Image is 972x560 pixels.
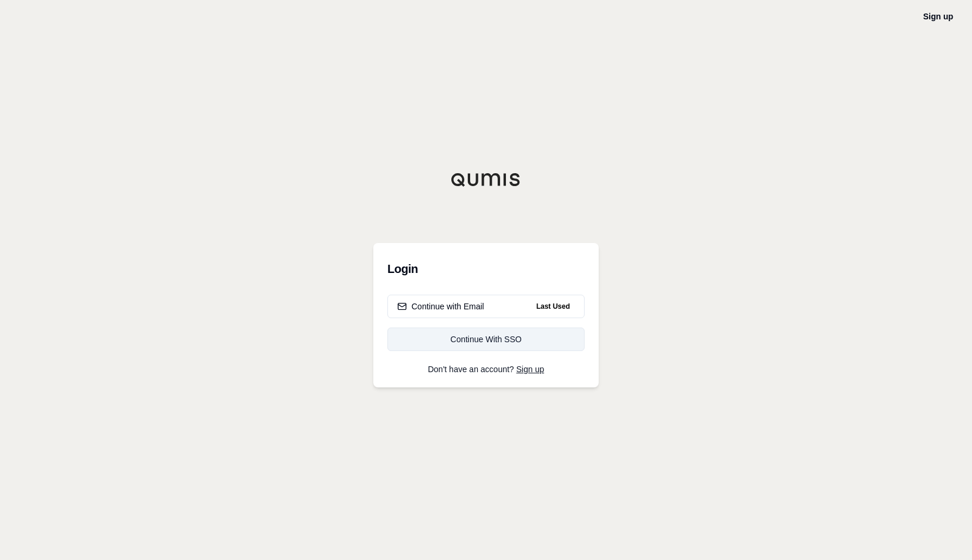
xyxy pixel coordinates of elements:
div: Continue with Email [397,301,484,312]
span: Last Used [532,299,575,313]
a: Sign up [517,365,544,374]
a: Sign up [923,12,953,21]
div: Continue With SSO [397,333,575,345]
img: Qumis [451,173,521,187]
button: Continue with EmailLast Used [387,295,585,318]
p: Don't have an account? [387,365,585,373]
h3: Login [387,257,585,281]
a: Continue With SSO [387,328,585,351]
